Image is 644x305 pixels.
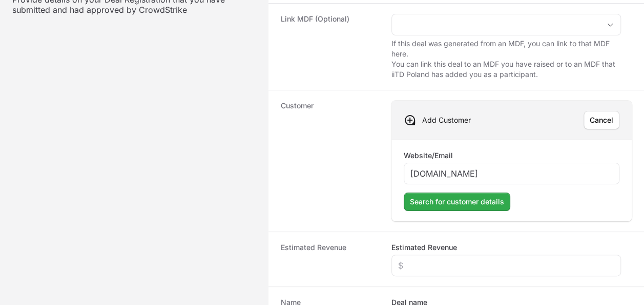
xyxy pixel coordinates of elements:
[422,115,471,125] p: Add Customer
[404,193,510,211] button: Search for customer details
[398,259,614,272] input: $
[281,242,379,276] dt: Estimated Revenue
[391,39,621,80] p: If this deal was generated from an MDF, you can link to that MDF here. You can link this deal to ...
[600,14,620,35] div: Open
[590,114,613,126] span: Cancel
[410,196,504,208] span: Search for customer details
[404,150,453,161] label: Website/Email
[391,242,457,253] label: Estimated Revenue
[281,14,379,80] dt: Link MDF (Optional)
[584,111,619,129] button: Cancel
[281,101,379,221] dt: Customer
